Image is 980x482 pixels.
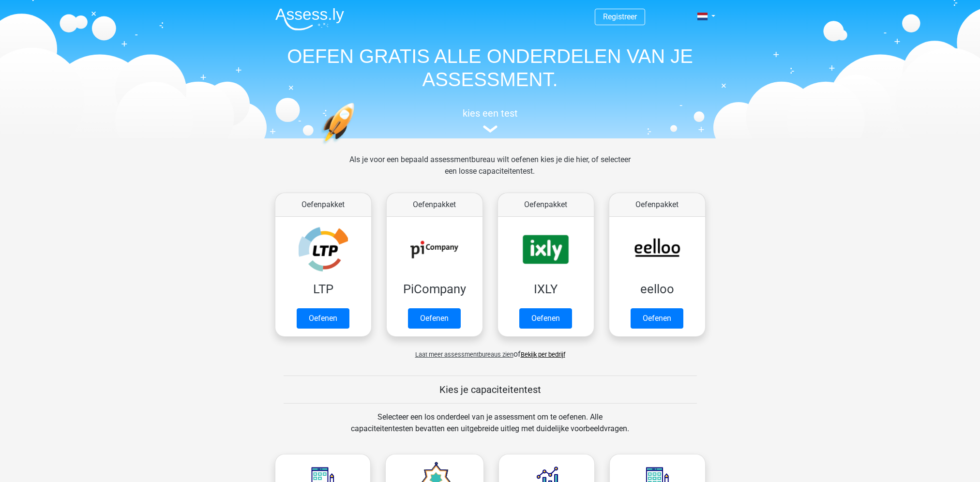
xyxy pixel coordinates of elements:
h1: OEFEN GRATIS ALLE ONDERDELEN VAN JE ASSESSMENT. [268,45,713,91]
div: Selecteer een los onderdeel van je assessment om te oefenen. Alle capaciteitentesten bevatten een... [342,411,638,446]
a: Oefenen [519,308,572,329]
a: Oefenen [297,308,349,329]
img: oefenen [321,103,392,190]
h5: Kies je capaciteitentest [284,384,697,395]
a: Bekijk per bedrijf [521,351,565,358]
a: Oefenen [631,308,683,329]
span: Laat meer assessmentbureaus zien [415,351,513,358]
img: assessment [483,125,498,133]
div: of [268,341,713,360]
img: Assessly [275,8,344,30]
a: Oefenen [408,308,461,329]
div: Als je voor een bepaald assessmentbureau wilt oefenen kies je die hier, of selecteer een losse ca... [342,154,638,189]
a: kies een test [268,107,713,133]
h5: kies een test [268,107,713,119]
a: Registreer [603,12,637,21]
